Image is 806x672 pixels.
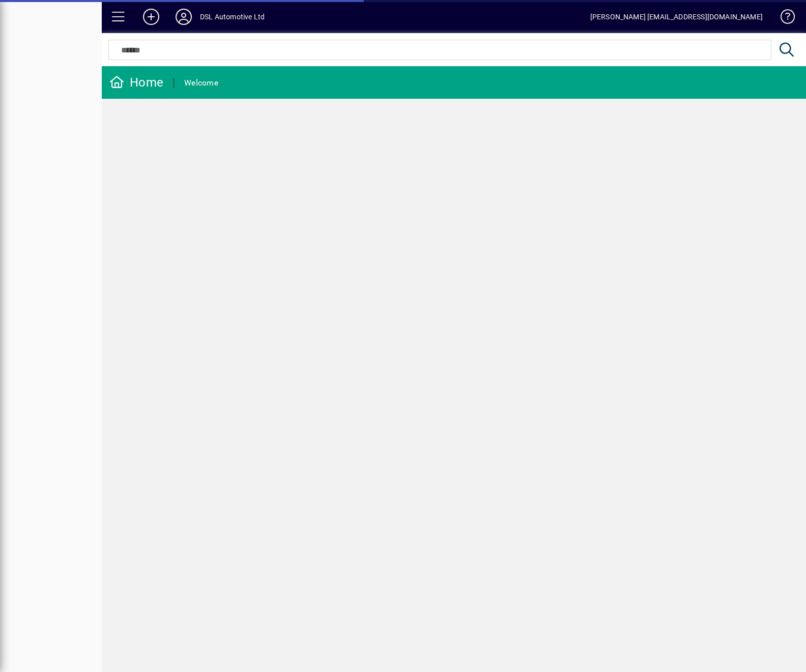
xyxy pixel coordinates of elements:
[109,74,163,91] div: Home
[184,75,218,91] div: Welcome
[167,8,200,26] button: Profile
[135,8,167,26] button: Add
[200,9,265,25] div: DSL Automotive Ltd
[773,2,793,35] a: Knowledge Base
[590,9,763,25] div: [PERSON_NAME] [EMAIL_ADDRESS][DOMAIN_NAME]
